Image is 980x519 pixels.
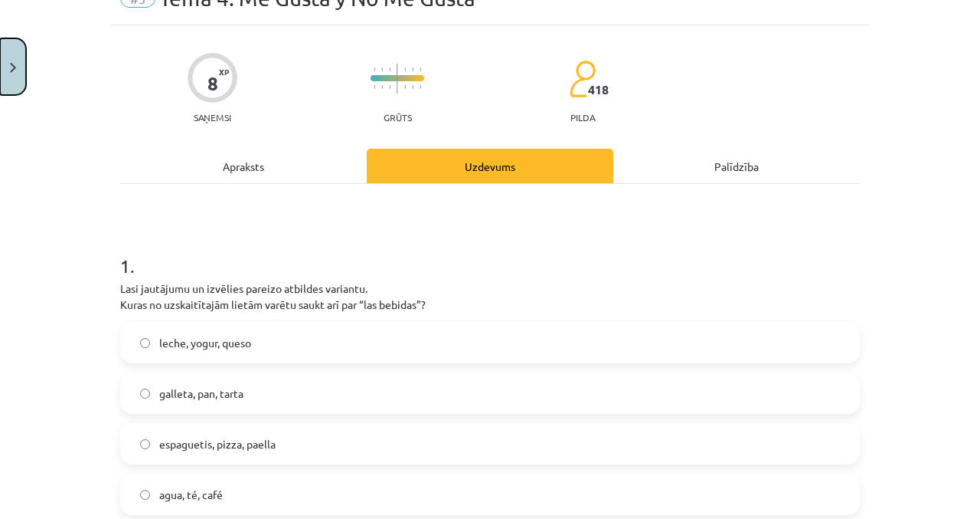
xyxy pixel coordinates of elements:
[219,67,229,76] span: XP
[10,63,16,73] img: icon-close-lesson-0947bae3869378f0d4975bcd49f059093ad1ed9edebbc8119c70593378902aed.svg
[404,67,406,71] img: icon-short-line-57e1e144782c952c97e751825c79c345078a6d821885a25fce030b3d8c18986b.svg
[389,85,390,89] img: icon-short-line-57e1e144782c952c97e751825c79c345078a6d821885a25fce030b3d8c18986b.svg
[613,149,860,183] div: Palīdzība
[159,436,276,452] span: espaguetis, pizza, paella
[412,67,413,71] img: icon-short-line-57e1e144782c952c97e751825c79c345078a6d821885a25fce030b3d8c18986b.svg
[188,112,237,123] p: Saņemsi
[389,67,390,71] img: icon-short-line-57e1e144782c952c97e751825c79c345078a6d821885a25fce030b3d8c18986b.svg
[588,83,609,97] span: 418
[140,439,150,449] input: espaguetis, pizza, paella
[397,64,398,94] img: icon-long-line-d9ea69661e0d244f92f715978eff75569469978d946b2353a9bb055b3ed8787d.svg
[374,85,375,89] img: icon-short-line-57e1e144782c952c97e751825c79c345078a6d821885a25fce030b3d8c18986b.svg
[381,85,383,89] img: icon-short-line-57e1e144782c952c97e751825c79c345078a6d821885a25fce030b3d8c18986b.svg
[140,389,150,399] input: galleta, pan, tarta
[159,335,251,351] span: leche, yogur, queso
[120,149,367,183] div: Apraksts
[420,67,421,71] img: icon-short-line-57e1e144782c952c97e751825c79c345078a6d821885a25fce030b3d8c18986b.svg
[367,149,613,183] div: Uzdevums
[570,112,595,123] p: pilda
[120,228,860,276] h1: 1 .
[207,73,218,94] div: 8
[140,490,150,500] input: agua, té, café
[384,112,412,123] p: Grūts
[420,85,421,89] img: icon-short-line-57e1e144782c952c97e751825c79c345078a6d821885a25fce030b3d8c18986b.svg
[374,67,375,71] img: icon-short-line-57e1e144782c952c97e751825c79c345078a6d821885a25fce030b3d8c18986b.svg
[159,487,223,503] span: agua, té, café
[569,60,596,98] img: students-c634bb4e5e11cddfef0936a35e636f08e4e9abd3cc4e673bd6f9a4125e45ecb1.svg
[404,85,406,89] img: icon-short-line-57e1e144782c952c97e751825c79c345078a6d821885a25fce030b3d8c18986b.svg
[159,386,243,402] span: galleta, pan, tarta
[412,85,413,89] img: icon-short-line-57e1e144782c952c97e751825c79c345078a6d821885a25fce030b3d8c18986b.svg
[381,67,383,71] img: icon-short-line-57e1e144782c952c97e751825c79c345078a6d821885a25fce030b3d8c18986b.svg
[120,281,860,313] p: Lasi jautājumu un izvēlies pareizo atbildes variantu. Kuras no uzskaitītajām lietām varētu saukt ...
[140,338,150,348] input: leche, yogur, queso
